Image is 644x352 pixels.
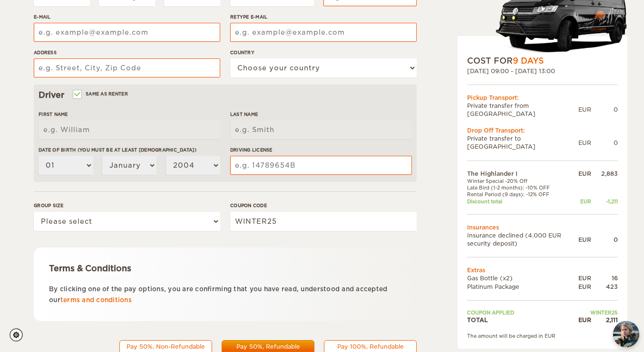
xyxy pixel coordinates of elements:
input: e.g. example@example.com [230,23,417,42]
input: Same as renter [74,92,80,98]
td: Winter Special -20% Off [467,178,578,184]
div: EUR [578,169,591,177]
div: EUR [578,316,591,324]
input: e.g. Smith [230,120,412,139]
td: TOTAL [467,316,578,324]
div: 0 [591,139,618,147]
div: Drop Off Transport: [467,126,618,134]
div: Pay 50%, Refundable [228,342,308,351]
label: Retype E-mail [230,13,417,20]
td: Extras [467,266,618,274]
div: 2,883 [591,169,618,177]
p: By clicking one of the pay options, you are confirming that you have read, understood and accepte... [49,284,401,306]
input: e.g. William [39,120,220,139]
label: First Name [39,111,220,118]
label: E-mail [34,13,220,20]
label: Same as renter [74,89,128,98]
a: terms and conditions [60,296,132,304]
div: Pay 50%, Non-Refundable [126,342,206,351]
div: Driver [39,89,412,101]
div: 2,111 [591,316,618,324]
input: e.g. 14789654B [230,156,412,175]
div: Pay 100%, Refundable [330,342,410,351]
div: 0 [591,105,618,114]
td: WINTER25 [578,309,618,316]
td: The Highlander I [467,169,578,177]
input: e.g. Street, City, Zip Code [34,58,220,77]
div: Terms & Conditions [49,263,401,274]
div: -1,211 [591,198,618,204]
td: Insurances [467,223,618,231]
label: Group size [34,202,220,209]
td: Gas Bottle (x2) [467,274,578,282]
div: [DATE] 09:00 - [DATE] 13:00 [467,67,618,75]
img: Freyja at Cozy Campers [613,321,639,347]
div: COST FOR [467,55,618,67]
div: EUR [578,139,591,147]
span: 9 Days [513,56,544,66]
div: The amount will be charged in EUR [467,333,618,339]
label: Coupon code [230,202,417,209]
label: Date of birth (You must be at least [DEMOGRAPHIC_DATA]) [39,146,220,153]
div: 16 [591,274,618,282]
label: Last Name [230,111,412,118]
td: Private transfer to [GEOGRAPHIC_DATA] [467,134,578,151]
div: 423 [591,282,618,290]
div: EUR [578,235,591,243]
label: Country [230,49,417,56]
div: 0 [591,235,618,243]
td: Insurance declined (4.000 EUR security deposit) [467,231,578,247]
div: EUR [578,282,591,290]
td: Rental Period (9 days): -12% OFF [467,191,578,198]
div: Pickup Transport: [467,94,618,102]
input: e.g. example@example.com [34,23,220,42]
td: Coupon applied [467,309,578,316]
div: EUR [578,274,591,282]
label: Driving License [230,146,412,153]
td: Platinum Package [467,282,578,290]
td: Private transfer from [GEOGRAPHIC_DATA] [467,102,578,118]
label: Address [34,49,220,56]
td: Discount total [467,198,578,204]
div: EUR [578,105,591,114]
td: Late Bird (1-2 months): -10% OFF [467,184,578,191]
div: EUR [578,198,591,204]
a: Cookie settings [10,328,29,342]
button: chat-button [613,321,639,347]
